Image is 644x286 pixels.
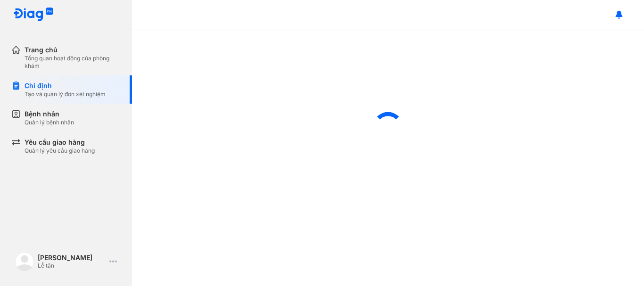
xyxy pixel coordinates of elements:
[25,81,106,90] div: Chỉ định
[38,262,106,270] div: Lễ tân
[13,8,54,22] img: logo
[25,109,74,119] div: Bệnh nhân
[25,55,121,70] div: Tổng quan hoạt động của phòng khám
[25,138,95,147] div: Yêu cầu giao hàng
[25,119,74,126] div: Quản lý bệnh nhân
[38,253,106,262] div: [PERSON_NAME]
[25,147,95,155] div: Quản lý yêu cầu giao hàng
[25,45,121,55] div: Trang chủ
[15,252,34,271] img: logo
[25,90,106,98] div: Tạo và quản lý đơn xét nghiệm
